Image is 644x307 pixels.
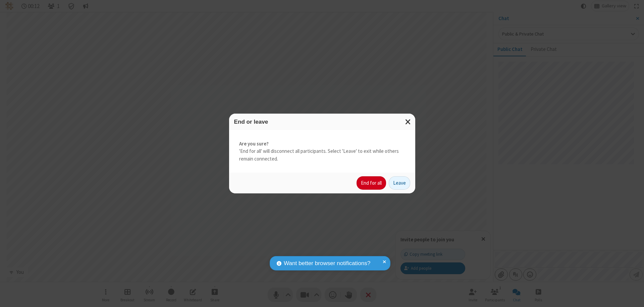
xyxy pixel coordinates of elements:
button: End for all [357,176,386,190]
strong: Are you sure? [239,140,405,148]
div: 'End for all' will disconnect all participants. Select 'Leave' to exit while others remain connec... [229,130,415,173]
span: Want better browser notifications? [284,259,370,268]
button: Leave [389,176,410,190]
h3: End or leave [234,119,410,125]
button: Close modal [401,114,415,130]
